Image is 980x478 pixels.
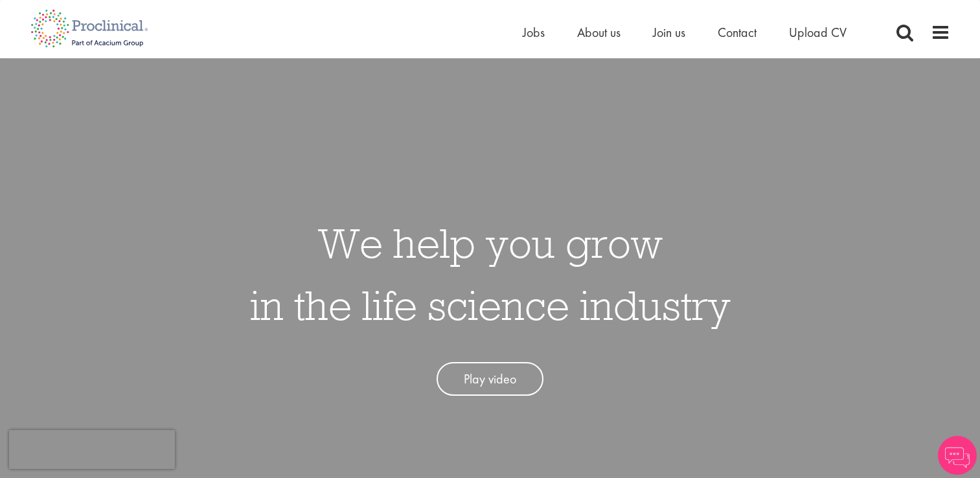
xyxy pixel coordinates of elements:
[653,24,685,41] a: Join us
[718,24,757,41] a: Contact
[577,24,621,41] a: About us
[250,212,731,336] h1: We help you grow in the life science industry
[437,362,543,396] a: Play video
[938,436,977,475] img: Chatbot
[523,24,545,41] a: Jobs
[789,24,847,41] a: Upload CV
